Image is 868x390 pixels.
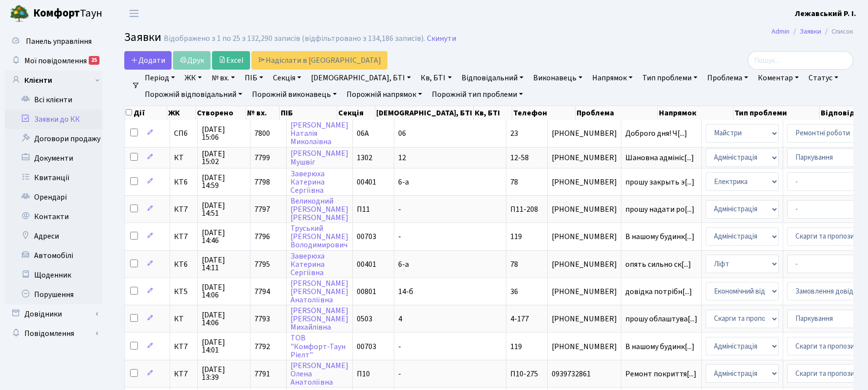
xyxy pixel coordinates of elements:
th: Створено [196,106,246,120]
span: П10-275 [510,369,538,379]
span: [PHONE_NUMBER] [552,205,617,213]
a: ЗаверюхаКатеринаСергіївна [290,168,325,196]
a: Статус [805,70,842,86]
a: Лежавський Р. І. [795,8,856,19]
a: Договори продажу [5,129,102,149]
span: Доброго дня! Ч[...] [625,128,687,139]
a: Скинути [427,34,456,43]
span: 06 [398,128,406,139]
a: Порушення [5,285,102,304]
a: Порожній напрямок [343,86,426,103]
button: Переключити навігацію [122,5,146,21]
span: [PHONE_NUMBER] [552,130,617,137]
a: Панель управління [5,32,102,51]
a: Порожній тип проблеми [428,86,527,103]
a: Напрямок [588,70,637,86]
span: [DATE] 14:51 [202,202,246,217]
a: Відповідальний [458,70,527,86]
span: Таун [33,5,102,22]
a: Контакти [5,207,102,226]
span: [DATE] 14:06 [202,311,246,327]
span: 7791 [254,369,270,379]
span: 4-177 [510,314,529,324]
th: ПІБ [280,106,337,120]
span: - [398,369,401,379]
a: № вх. [208,70,239,86]
span: 7794 [254,286,270,297]
span: 00801 [357,286,376,297]
nav: breadcrumb [757,21,868,42]
span: КТ7 [174,343,193,351]
span: 7797 [254,204,270,215]
span: Заявки [124,29,161,46]
a: Секція [269,70,305,86]
a: ТОВ"Комфорт-ТаунРіелт" [290,333,346,360]
a: Заявки [800,26,821,37]
span: 78 [510,177,518,187]
span: [PHONE_NUMBER] [552,178,617,186]
span: 0503 [357,314,372,324]
span: - [398,231,401,242]
span: 14-б [398,286,413,297]
a: Труський[PERSON_NAME]Володимирович [290,223,348,250]
a: Мої повідомлення25 [5,51,102,71]
a: Виконавець [529,70,586,86]
span: 06А [357,128,369,139]
a: [PERSON_NAME][PERSON_NAME]Анатоліївна [290,278,348,305]
span: КТ [174,315,193,323]
span: 00703 [357,341,376,352]
th: Телефон [512,106,576,120]
span: 7796 [254,231,270,242]
span: 7799 [254,152,270,163]
span: прошу закрыть э[...] [625,177,694,187]
a: Повідомлення [5,324,102,343]
span: [DATE] 14:06 [202,283,246,299]
div: 25 [89,56,99,65]
a: Додати [124,51,172,70]
span: Шановна адмініс[...] [625,152,694,163]
span: - [398,341,401,352]
span: [PHONE_NUMBER] [552,260,617,268]
span: 6-а [398,259,409,270]
a: Довідники [5,304,102,324]
span: довідка потрібн[...] [625,286,692,297]
span: П11-208 [510,204,538,215]
span: 119 [510,341,522,352]
span: [PHONE_NUMBER] [552,233,617,241]
a: ЖК [181,70,206,86]
span: 23 [510,128,518,139]
th: Кв, БТІ [474,106,512,120]
span: [PHONE_NUMBER] [552,288,617,296]
span: [DATE] 15:06 [202,126,246,141]
a: Щоденник [5,265,102,285]
a: [PERSON_NAME][PERSON_NAME]Михайлівна [290,305,348,333]
span: 00703 [357,231,376,242]
span: прошу надати ро[...] [625,204,694,215]
span: 7800 [254,128,270,139]
span: 00401 [357,177,376,187]
a: [PERSON_NAME]ОленаАнатоліївна [290,360,348,388]
span: Мої повідомлення [24,56,87,66]
th: Дії [125,106,167,120]
span: 7793 [254,314,270,324]
a: Орендарі [5,187,102,207]
a: Великодний[PERSON_NAME][PERSON_NAME] [290,196,348,223]
span: [DATE] 14:59 [202,174,246,189]
span: 6-а [398,177,409,187]
span: 7795 [254,259,270,270]
span: [DATE] 14:46 [202,229,246,244]
span: Додати [131,55,165,66]
a: Коментар [754,70,803,86]
span: [DATE] 14:11 [202,256,246,272]
span: КТ7 [174,370,193,378]
th: Напрямок [658,106,733,120]
span: 36 [510,286,518,297]
span: Панель управління [26,36,92,47]
a: ЗаверюхаКатеринаСергіївна [290,251,325,278]
span: [DATE] 14:01 [202,338,246,354]
a: Кв, БТІ [417,70,455,86]
span: 12 [398,152,406,163]
b: Лежавський Р. І. [795,8,856,19]
a: Порожній відповідальний [141,86,246,103]
a: ПІБ [241,70,267,86]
